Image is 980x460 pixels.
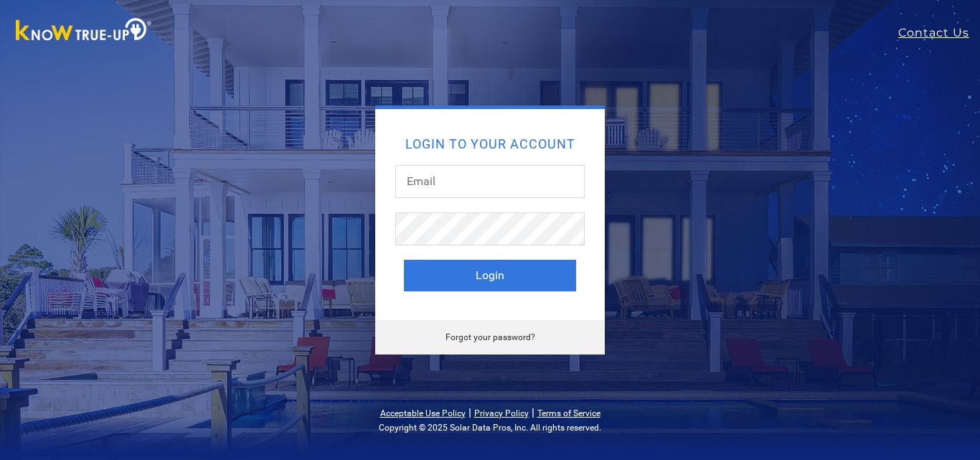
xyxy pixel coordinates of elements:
[468,405,471,419] span: |
[474,408,529,418] a: Privacy Policy
[395,165,585,198] input: Email
[898,24,980,42] a: Contact Us
[532,405,534,419] span: |
[446,332,535,342] a: Forgot your password?
[9,15,159,47] img: Know True-Up
[380,408,466,418] a: Acceptable Use Policy
[404,138,576,151] h2: Login to your account
[404,260,576,291] button: Login
[537,408,600,418] a: Terms of Service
